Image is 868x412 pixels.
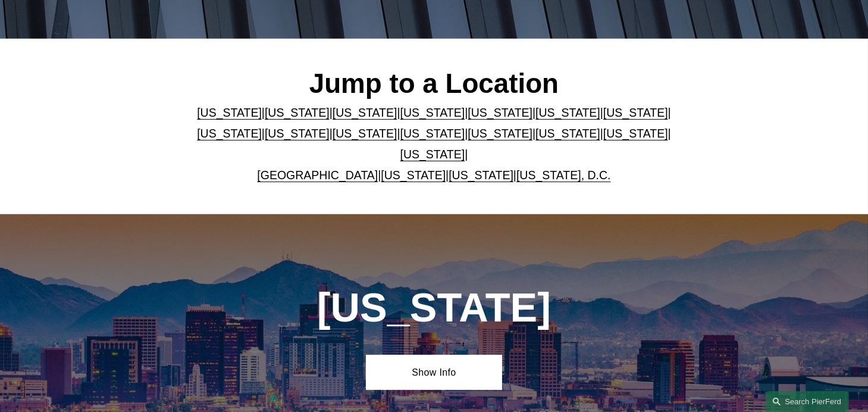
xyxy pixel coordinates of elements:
a: [US_STATE] [333,106,397,119]
a: [US_STATE] [535,127,600,140]
a: Show Info [366,355,502,390]
p: | | | | | | | | | | | | | | | | | | [196,102,672,186]
a: [US_STATE] [603,127,668,140]
a: [GEOGRAPHIC_DATA] [257,168,378,182]
a: [US_STATE] [197,106,262,119]
a: [US_STATE] [400,106,465,119]
a: Search this site [766,391,849,412]
a: [US_STATE] [381,168,446,182]
h2: Jump to a Location [196,67,672,100]
a: [US_STATE] [535,106,600,119]
h1: [US_STATE] [264,285,604,331]
a: [US_STATE] [468,106,532,119]
a: [US_STATE] [265,127,330,140]
a: [US_STATE] [468,127,532,140]
a: [US_STATE], D.C. [516,168,611,182]
a: [US_STATE] [603,106,668,119]
a: [US_STATE] [400,127,465,140]
a: [US_STATE] [449,168,513,182]
a: [US_STATE] [265,106,330,119]
a: [US_STATE] [400,148,465,161]
a: [US_STATE] [197,127,262,140]
a: [US_STATE] [333,127,397,140]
